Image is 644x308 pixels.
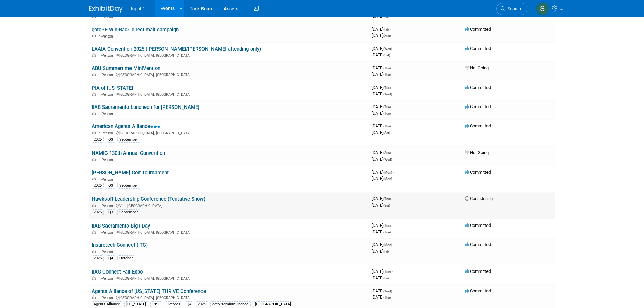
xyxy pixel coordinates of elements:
[383,171,392,174] span: (Mon)
[92,53,96,57] img: In-Person Event
[383,124,391,128] span: (Thu)
[98,295,115,300] span: In-Person
[92,183,104,189] div: 2025
[392,123,393,128] span: -
[383,131,390,135] span: (Sat)
[92,65,160,71] a: ABU Summertime MiniVention
[372,91,392,96] span: [DATE]
[383,86,391,90] span: (Tue)
[92,104,199,110] a: IIAB Sacramento Luncheon for [PERSON_NAME]
[92,92,96,96] img: In-Person Event
[92,170,169,176] a: [PERSON_NAME] Golf Tournament
[92,229,366,235] div: [GEOGRAPHIC_DATA], [GEOGRAPHIC_DATA]
[98,230,115,235] span: In-Person
[117,137,140,143] div: September
[98,177,115,182] span: In-Person
[383,224,391,228] span: (Tue)
[393,170,394,175] span: -
[393,242,394,247] span: -
[92,223,150,229] a: IIAB Sacramento Big I Day
[92,204,96,207] img: In-Person Event
[383,53,390,57] span: (Sat)
[383,158,392,161] span: (Wed)
[196,301,208,307] div: 2025
[92,250,96,253] img: In-Person Event
[383,66,391,70] span: (Thu)
[372,176,392,181] span: [DATE]
[393,288,394,293] span: -
[92,276,96,280] img: In-Person Event
[383,295,391,299] span: (Thu)
[383,289,392,293] span: (Wed)
[372,275,389,280] span: [DATE]
[372,196,393,201] span: [DATE]
[383,276,389,280] span: (Fri)
[390,27,391,32] span: -
[150,301,162,307] div: RISE
[465,65,489,70] span: Not Going
[372,123,393,128] span: [DATE]
[92,196,205,202] a: Hawksoft Leadership Conference (Tentative Show)
[117,255,135,261] div: October
[465,288,491,293] span: Committed
[92,131,96,134] img: In-Person Event
[536,2,549,15] img: Susan Stout
[372,130,390,135] span: [DATE]
[98,276,115,281] span: In-Person
[124,301,148,307] div: [US_STATE]
[372,65,393,70] span: [DATE]
[92,288,206,294] a: Agents Alliance of [US_STATE] THRIVE Conference
[392,104,393,109] span: -
[372,269,393,274] span: [DATE]
[392,269,393,274] span: -
[92,34,96,38] img: In-Person Event
[131,6,145,11] span: Input 1
[372,170,394,175] span: [DATE]
[465,269,491,274] span: Committed
[92,209,104,215] div: 2025
[465,242,491,247] span: Committed
[496,3,527,15] a: Search
[383,34,391,38] span: (Sun)
[465,196,493,201] span: Considering
[185,301,193,307] div: Q4
[89,6,123,13] img: ExhibitDay
[372,203,390,208] span: [DATE]
[372,111,391,116] span: [DATE]
[106,183,115,189] div: Q3
[383,28,389,31] span: (Fri)
[372,223,393,228] span: [DATE]
[372,27,391,32] span: [DATE]
[465,85,491,90] span: Committed
[383,151,391,155] span: (Sun)
[465,223,491,228] span: Committed
[92,294,366,300] div: [GEOGRAPHIC_DATA], [GEOGRAPHIC_DATA]
[372,294,391,300] span: [DATE]
[92,158,96,161] img: In-Person Event
[92,85,133,91] a: PIA of [US_STATE]
[392,223,393,228] span: -
[383,243,392,247] span: (Mon)
[253,301,293,307] div: [GEOGRAPHIC_DATA]
[372,248,389,254] span: [DATE]
[372,288,394,293] span: [DATE]
[92,52,366,58] div: [GEOGRAPHIC_DATA], [GEOGRAPHIC_DATA]
[92,72,366,77] div: [GEOGRAPHIC_DATA], [GEOGRAPHIC_DATA]
[92,46,261,52] a: LAAIA Convention 2025 ([PERSON_NAME]/[PERSON_NAME] attending only)
[465,170,491,175] span: Committed
[98,53,115,58] span: In-Person
[92,242,148,248] a: Insuretech Connect (ITC)
[505,6,521,11] span: Search
[372,157,392,162] span: [DATE]
[383,270,391,274] span: (Tue)
[372,229,391,234] span: [DATE]
[92,27,179,33] a: gotoPF Win-Back direct mail campaign
[465,150,489,155] span: Not Going
[383,112,391,115] span: (Tue)
[92,112,96,115] img: In-Person Event
[92,130,366,135] div: [GEOGRAPHIC_DATA], [GEOGRAPHIC_DATA]
[392,196,393,201] span: -
[92,137,104,143] div: 2025
[92,255,104,261] div: 2025
[383,177,392,181] span: (Mon)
